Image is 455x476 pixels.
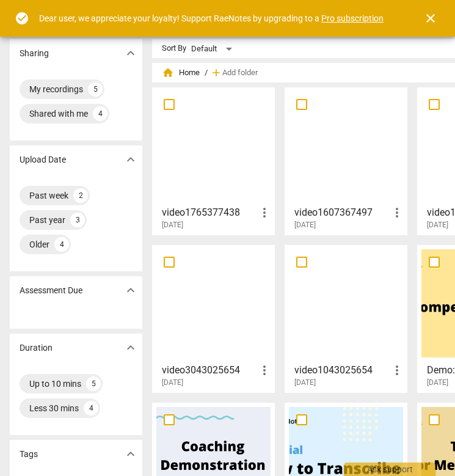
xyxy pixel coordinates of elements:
[15,11,29,26] span: check_circle
[29,108,88,120] div: Shared with me
[289,249,403,387] a: video1043025654[DATE]
[20,153,66,166] p: Upload Date
[123,46,138,60] span: expand_more
[289,92,403,230] a: video1607367497[DATE]
[86,376,101,391] div: 5
[20,284,82,297] p: Assessment Due
[39,12,384,25] div: Dear user, we appreciate your loyalty! Support RaeNotes by upgrading to a
[162,205,257,220] h3: video1765377438
[88,82,103,97] div: 5
[123,447,138,461] span: expand_more
[162,44,186,53] div: Sort By
[20,47,49,60] p: Sharing
[122,339,140,357] button: Show more
[123,340,138,355] span: expand_more
[29,402,79,414] div: Less 30 mins
[416,4,445,33] button: Close
[156,92,271,230] a: video1765377438[DATE]
[93,106,107,121] div: 4
[257,363,272,378] span: more_vert
[122,150,140,169] button: Show more
[162,220,183,230] span: [DATE]
[162,67,200,79] span: Home
[122,281,140,299] button: Show more
[423,11,438,26] span: close
[390,205,404,220] span: more_vert
[210,67,222,79] span: add
[321,13,384,23] a: Pro subscription
[84,401,98,416] div: 4
[294,378,316,388] span: [DATE]
[294,205,390,220] h3: video1607367497
[70,213,85,227] div: 3
[54,237,69,252] div: 4
[156,249,271,387] a: video3043025654[DATE]
[162,378,183,388] span: [DATE]
[29,238,49,251] div: Older
[123,152,138,167] span: expand_more
[20,342,53,354] p: Duration
[205,68,208,78] span: /
[294,363,390,378] h3: video1043025654
[257,205,272,220] span: more_vert
[222,68,258,78] span: Add folder
[390,363,404,378] span: more_vert
[73,188,88,203] div: 2
[122,445,140,463] button: Show more
[29,189,68,202] div: Past week
[294,220,316,230] span: [DATE]
[29,214,65,226] div: Past year
[29,378,81,390] div: Up to 10 mins
[344,463,435,476] div: Ask support
[162,363,257,378] h3: video3043025654
[122,44,140,62] button: Show more
[20,448,38,461] p: Tags
[29,83,83,95] div: My recordings
[191,39,236,59] div: Default
[427,378,448,388] span: [DATE]
[427,220,448,230] span: [DATE]
[123,283,138,298] span: expand_more
[162,67,174,79] span: home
